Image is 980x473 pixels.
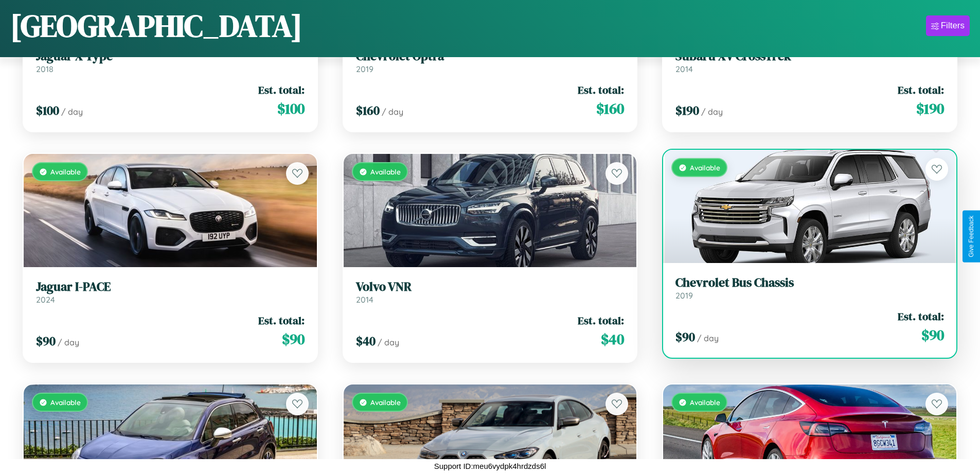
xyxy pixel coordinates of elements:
span: Available [690,163,720,172]
span: Est. total: [578,82,624,97]
span: $ 190 [916,98,944,119]
a: Subaru XV CrossTrek2014 [675,49,944,74]
span: Est. total: [258,313,305,328]
span: Available [690,398,720,407]
span: 2014 [675,64,693,74]
span: / day [382,107,403,117]
h3: Jaguar I-PACE [36,279,305,294]
span: $ 90 [36,332,56,349]
span: / day [378,337,399,347]
span: $ 90 [675,328,695,345]
p: Support ID: meu6vydpk4hrdzds6l [434,459,546,473]
span: 2014 [356,294,373,305]
h1: [GEOGRAPHIC_DATA] [10,5,302,47]
span: $ 40 [356,332,376,349]
span: Est. total: [898,82,944,97]
span: $ 160 [596,98,624,119]
span: 2024 [36,294,55,305]
a: Chevrolet Bus Chassis2019 [675,275,944,301]
a: Jaguar X-Type2018 [36,49,305,74]
a: Chevrolet Optra2019 [356,49,625,74]
span: $ 160 [356,102,380,119]
span: Available [50,167,81,176]
span: $ 90 [921,325,944,345]
h3: Volvo VNR [356,279,625,294]
span: Available [50,398,81,407]
span: Est. total: [898,309,944,324]
span: / day [61,107,83,117]
span: / day [58,337,79,347]
span: $ 100 [36,102,59,119]
span: $ 90 [282,329,305,349]
span: Est. total: [578,313,624,328]
span: $ 100 [277,98,305,119]
span: $ 190 [675,102,699,119]
div: Give Feedback [968,216,975,257]
span: 2019 [675,290,693,301]
span: $ 40 [601,329,624,349]
h3: Chevrolet Bus Chassis [675,275,944,290]
span: Available [370,167,401,176]
span: / day [701,107,723,117]
a: Volvo VNR2014 [356,279,625,305]
span: Available [370,398,401,407]
div: Filters [941,21,965,31]
span: / day [697,333,719,343]
button: Filters [926,15,970,36]
a: Jaguar I-PACE2024 [36,279,305,305]
span: 2018 [36,64,54,74]
span: 2019 [356,64,373,74]
span: Est. total: [258,82,305,97]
